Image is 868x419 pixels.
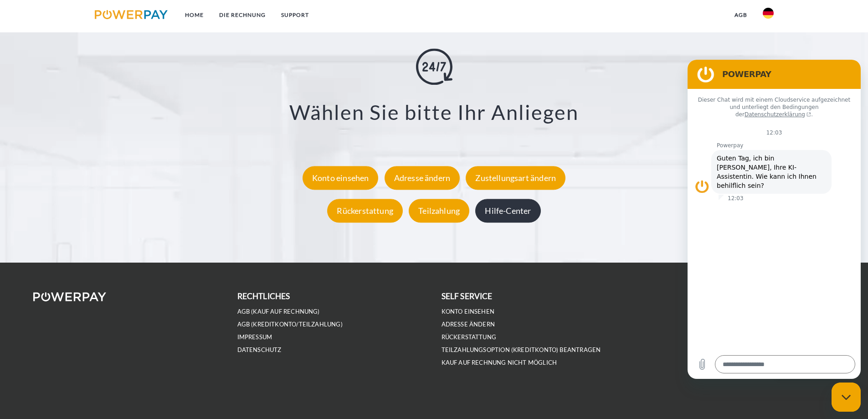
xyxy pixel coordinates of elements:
b: rechtliches [237,291,290,301]
b: self service [442,291,493,301]
div: Konto einsehen [303,166,379,190]
div: Teilzahlung [409,199,469,222]
a: agb [727,7,755,23]
a: Konto einsehen [442,308,495,316]
img: logo-powerpay-white.svg [33,292,107,301]
a: Rückerstattung [442,333,497,341]
a: Hilfe-Center [473,206,543,216]
div: Hilfe-Center [475,199,540,222]
a: Zustellungsart ändern [463,173,568,183]
img: de [763,8,774,19]
a: Adresse ändern [442,321,495,328]
iframe: Schaltfläche zum Öffnen des Messaging-Fensters; Konversation läuft [832,383,861,412]
a: Home [177,7,211,23]
a: Kauf auf Rechnung nicht möglich [442,359,557,367]
a: DATENSCHUTZ [237,346,282,354]
a: SUPPORT [273,7,317,23]
h3: Wählen Sie bitte Ihr Anliegen [55,100,813,125]
div: Zustellungsart ändern [466,166,565,190]
a: Rückerstattung [325,206,405,216]
a: Adresse ändern [382,173,462,183]
a: IMPRESSUM [237,333,272,341]
img: logo-powerpay.svg [95,10,168,19]
a: DIE RECHNUNG [211,7,273,23]
a: Teilzahlungsoption (KREDITKONTO) beantragen [442,346,601,354]
a: Konto einsehen [300,173,381,183]
div: Rückerstattung [327,199,403,222]
a: AGB (Kauf auf Rechnung) [237,308,320,316]
a: AGB (Kreditkonto/Teilzahlung) [237,321,343,328]
a: Teilzahlung [406,206,472,216]
div: Adresse ändern [385,166,460,190]
img: online-shopping.svg [416,49,452,85]
iframe: Messaging-Fenster [688,60,861,379]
